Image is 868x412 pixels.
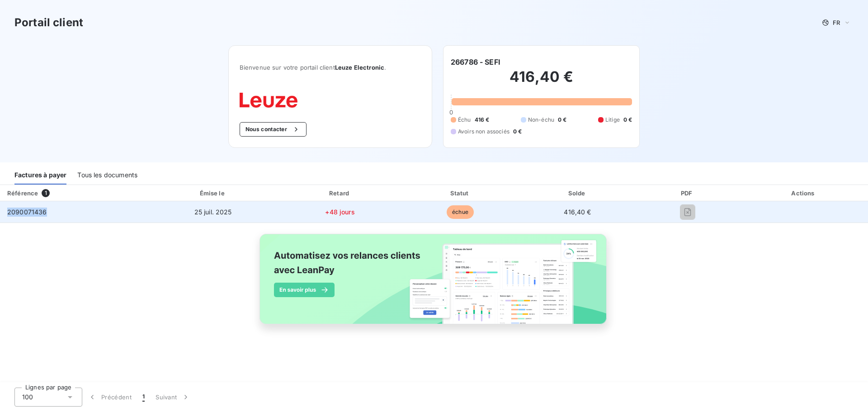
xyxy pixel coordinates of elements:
span: 25 juil. 2025 [194,208,232,216]
span: Bienvenue sur votre portail client . [240,64,421,71]
div: Solde [521,189,633,198]
h6: 266786 - SEFI [451,57,500,67]
span: 1 [42,189,50,197]
span: 416,40 € [564,208,591,216]
div: Factures à payer [14,166,66,185]
span: 0 € [623,116,632,124]
span: échue [447,205,474,219]
span: FR [833,19,840,26]
span: 0 € [558,116,566,124]
span: 416 € [475,116,490,124]
span: +48 jours [325,208,354,216]
div: Émise le [149,189,278,198]
span: Échu [458,116,471,124]
button: Suivant [150,388,196,407]
button: Nous contacter [240,122,307,137]
h3: Portail client [14,14,83,31]
span: 0 € [513,128,522,136]
div: PDF [637,189,738,198]
div: Retard [281,189,399,198]
img: Company logo [240,93,297,108]
span: Leuze Electronic [335,64,384,71]
span: Avoirs non associés [458,128,509,136]
span: Non-échu [528,116,554,124]
div: Statut [403,189,518,198]
div: Référence [7,189,38,197]
div: Tous les documents [77,166,137,185]
div: Actions [741,189,866,198]
span: 100 [22,393,33,402]
button: Précédent [82,388,137,407]
button: 1 [137,388,150,407]
h2: 416,40 € [451,68,632,95]
span: 2090071436 [7,208,47,216]
span: Litige [605,116,620,124]
img: banner [251,228,617,340]
span: 1 [142,393,145,402]
span: 0 [449,109,453,116]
